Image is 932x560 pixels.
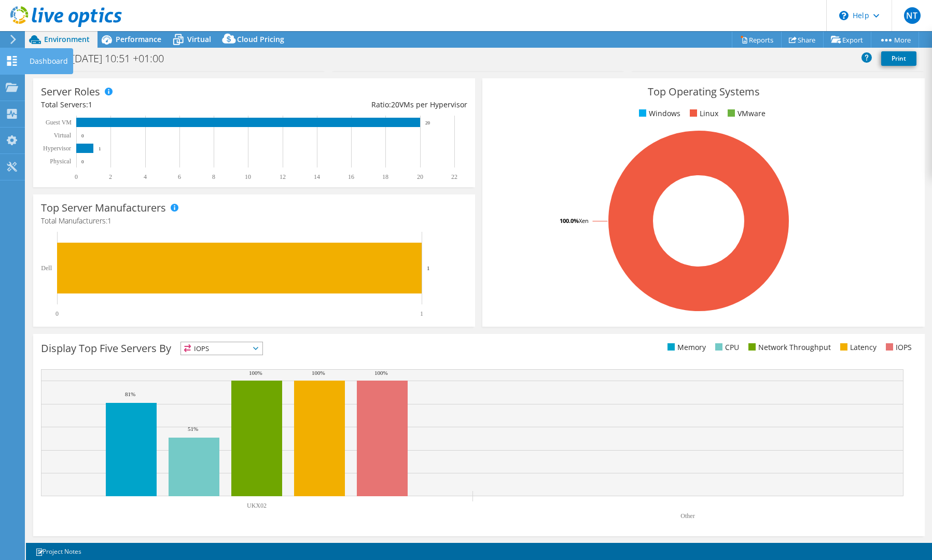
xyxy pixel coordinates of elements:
text: Physical [50,158,71,165]
span: 1 [88,100,92,109]
text: 8 [212,173,215,180]
span: Virtual [187,34,211,44]
div: Dashboard [24,48,73,74]
text: 1 [427,265,430,271]
li: CPU [713,342,739,353]
text: 0 [55,310,59,317]
h1: UKX02 [DATE] 10:51 +01:00 [34,53,180,64]
tspan: Xen [579,217,589,225]
span: Environment [44,34,90,44]
a: More [871,32,919,48]
text: 81% [125,391,135,397]
text: 100% [374,370,388,376]
span: 1 [107,216,112,226]
li: Windows [636,108,680,119]
a: Share [781,32,824,48]
text: 100% [312,370,325,376]
h3: Server Roles [41,86,100,97]
li: Memory [665,342,706,353]
a: Print [881,51,916,66]
li: Network Throughput [746,342,831,353]
text: 4 [144,173,147,180]
div: Total Servers: [41,99,254,110]
text: Virtual [54,132,72,139]
text: 100% [249,370,262,376]
li: Latency [838,342,877,353]
text: 1 [420,310,423,317]
text: 18 [382,173,388,180]
text: Dell [41,264,52,272]
text: 16 [348,173,354,180]
h3: Top Server Manufacturers [41,202,166,214]
text: 10 [245,173,251,180]
span: IOPS [181,342,262,355]
text: Hypervisor [43,145,71,152]
h4: Total Manufacturers: [41,215,467,227]
text: 51% [188,426,198,432]
text: 1 [99,146,101,151]
li: VMware [725,108,766,119]
a: Project Notes [28,545,89,558]
div: Ratio: VMs per Hypervisor [254,99,467,110]
text: UKX02 [247,502,267,509]
span: NT [904,7,921,24]
text: Other [680,512,694,520]
h3: Top Operating Systems [490,86,916,97]
text: 2 [109,173,112,180]
a: Export [823,32,871,48]
svg: \n [839,11,848,20]
text: 20 [425,120,430,125]
span: Cloud Pricing [237,34,284,44]
li: IOPS [883,342,912,353]
span: Performance [116,34,161,44]
text: 0 [81,133,84,138]
text: 0 [81,159,84,164]
text: 14 [314,173,320,180]
li: Linux [687,108,718,119]
text: 22 [451,173,457,180]
tspan: 100.0% [560,217,579,225]
text: Guest VM [46,119,72,126]
text: 20 [417,173,423,180]
span: 20 [391,100,399,109]
a: Reports [732,32,782,48]
text: 0 [75,173,78,180]
text: 12 [280,173,286,180]
text: 6 [178,173,181,180]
